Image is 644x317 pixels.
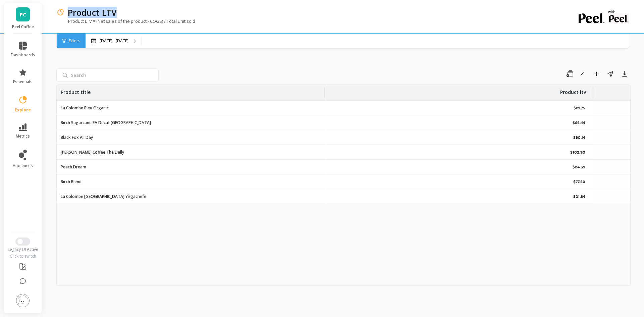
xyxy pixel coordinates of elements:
[56,8,64,16] img: header icon
[69,38,80,44] span: Filters
[16,294,30,307] img: profile picture
[13,163,33,168] span: audiences
[4,254,42,259] div: Click to switch
[20,11,26,18] span: PC
[574,105,587,111] p: $21.75
[573,179,587,184] p: $77.50
[61,194,146,199] p: La Colombe [GEOGRAPHIC_DATA] Yirgachefe
[61,179,82,184] p: Birch Blend
[68,7,117,18] p: Product LTV
[61,120,151,125] p: Birch Sugarcane EA Decaf [GEOGRAPHIC_DATA]
[56,18,195,24] p: Product LTV = (Net sales of the product - COGS) / Total unit sold
[100,38,128,44] p: [DATE] - [DATE]
[560,85,586,96] p: Product ltv
[61,164,86,170] p: Peach Dream
[11,24,35,30] p: Peel Coffee
[61,85,91,96] p: Product title
[573,120,587,125] p: $65.44
[61,135,93,140] p: Black Fox All Day
[573,164,587,170] p: $24.39
[573,194,587,199] p: $21.84
[13,79,33,85] span: essentials
[56,68,159,82] input: Search
[570,150,587,155] p: $102.90
[608,10,629,13] p: with
[16,134,30,139] span: metrics
[61,105,109,111] p: La Colombe Bleu Organic
[11,52,35,58] span: dashboards
[608,13,629,23] img: partner logo
[15,107,31,113] span: explore
[15,237,30,246] button: Switch to New UI
[573,135,587,140] p: $90.14
[61,150,124,155] p: [PERSON_NAME] Coffee The Daily
[4,247,42,252] div: Legacy UI Active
